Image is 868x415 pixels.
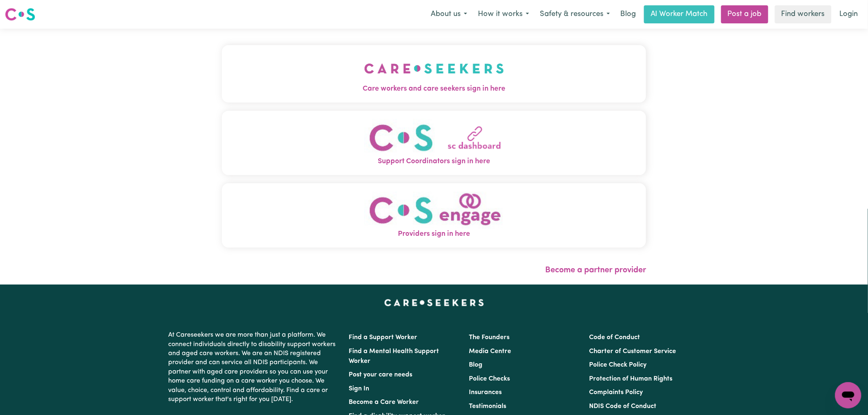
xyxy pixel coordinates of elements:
[168,327,339,407] p: At Careseekers we are more than just a platform. We connect individuals directly to disability su...
[349,348,439,365] a: Find a Mental Health Support Worker
[469,334,509,341] a: The Founders
[775,5,831,23] a: Find workers
[644,5,715,23] a: AI Worker Match
[349,385,369,392] a: Sign In
[469,403,506,410] a: Testimonials
[589,362,647,368] a: Police Check Policy
[222,84,646,94] span: Care workers and care seekers sign in here
[349,334,417,341] a: Find a Support Worker
[721,5,768,23] a: Post a job
[589,376,673,382] a: Protection of Human Rights
[222,229,646,239] span: Providers sign in here
[5,7,35,22] img: Careseekers logo
[469,348,511,355] a: Media Centre
[425,6,473,23] button: About us
[349,399,419,406] a: Become a Care Worker
[5,5,35,24] a: Careseekers logo
[469,376,510,382] a: Police Checks
[473,6,535,23] button: How it works
[349,372,412,378] a: Post your care needs
[222,45,646,103] button: Care workers and care seekers sign in here
[469,389,502,396] a: Insurances
[589,403,657,410] a: NDIS Code of Conduct
[469,362,482,368] a: Blog
[589,389,643,396] a: Complaints Policy
[835,382,861,408] iframe: Button to launch messaging window
[615,5,641,23] a: Blog
[835,5,863,23] a: Login
[545,266,646,274] a: Become a partner provider
[222,111,646,175] button: Support Coordinators sign in here
[589,348,676,355] a: Charter of Customer Service
[535,6,615,23] button: Safety & resources
[589,334,640,341] a: Code of Conduct
[222,183,646,248] button: Providers sign in here
[222,156,646,167] span: Support Coordinators sign in here
[384,299,484,306] a: Careseekers home page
